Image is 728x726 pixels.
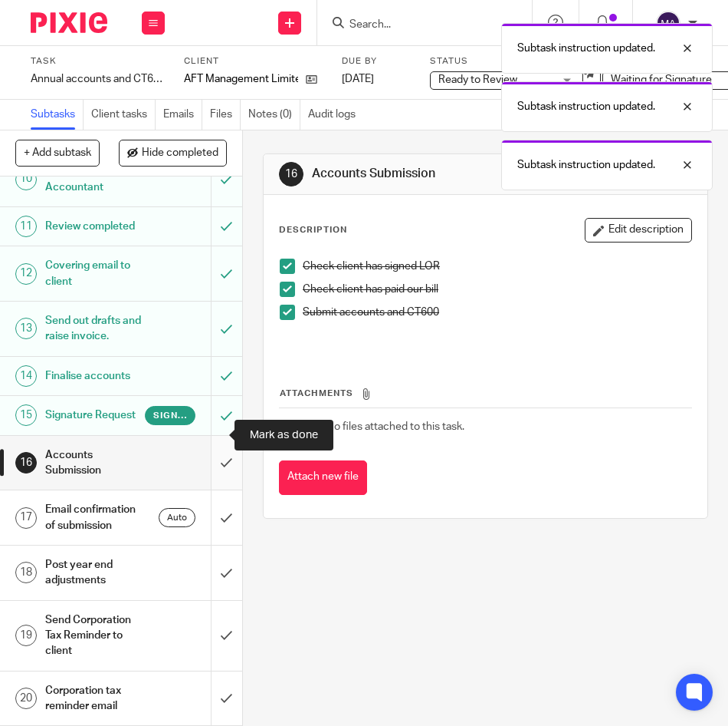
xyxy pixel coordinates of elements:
[15,562,37,583] div: 18
[312,166,518,182] h1: Accounts Submission
[517,99,655,114] p: Subtask instruction updated.
[15,318,37,339] div: 13
[15,140,100,166] button: + Add subtask
[184,71,298,87] p: AFT Management Limited
[45,254,146,293] h1: Covering email to client
[45,498,146,537] h1: Email confirmation of submission
[248,100,300,130] a: Notes (0)
[342,55,411,68] label: Due by
[279,460,367,495] button: Attach new file
[15,452,37,474] div: 16
[585,218,692,243] button: Edit description
[159,508,195,527] div: Auto
[279,224,347,236] p: Description
[342,74,374,84] span: [DATE]
[31,55,165,68] label: Task
[210,100,241,130] a: Files
[15,625,37,646] div: 19
[45,309,146,348] h1: Send out drafts and raise invoice.
[119,140,227,166] button: Hide completed
[280,389,353,398] span: Attachments
[45,553,146,592] h1: Post year end adjustments
[348,18,486,32] input: Search
[31,12,107,33] img: Pixie
[31,100,84,130] a: Subtasks
[142,147,218,160] span: Hide completed
[308,100,363,130] a: Audit logs
[91,100,156,130] a: Client tasks
[45,609,146,663] h1: Send Corporation Tax Reminder to client
[163,100,202,130] a: Emails
[15,365,37,387] div: 14
[45,215,146,238] h1: Review completed
[517,157,655,173] p: Subtask instruction updated.
[15,216,37,237] div: 11
[15,404,37,426] div: 15
[153,409,186,422] span: Signed
[279,162,303,186] div: 16
[45,444,146,483] h1: Accounts Submission
[656,11,680,35] img: svg%3E
[15,169,37,190] div: 10
[31,71,165,87] div: Annual accounts and CT600 return - NON BOOKKEEPING CLIENTS
[45,160,146,199] h1: Ready for review by Accountant
[303,305,691,320] p: Submit accounts and CT600
[45,679,146,718] h1: Corporation tax reminder email
[15,507,37,529] div: 17
[184,55,326,68] label: Client
[15,688,37,709] div: 20
[517,41,655,56] p: Subtask instruction updated.
[15,263,37,285] div: 12
[45,365,146,388] h1: Finalise accounts
[303,259,691,274] p: Check client has signed LOR
[45,404,146,427] h1: Signature Request
[303,282,691,297] p: Check client has paid our bill
[280,421,464,432] span: There are no files attached to this task.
